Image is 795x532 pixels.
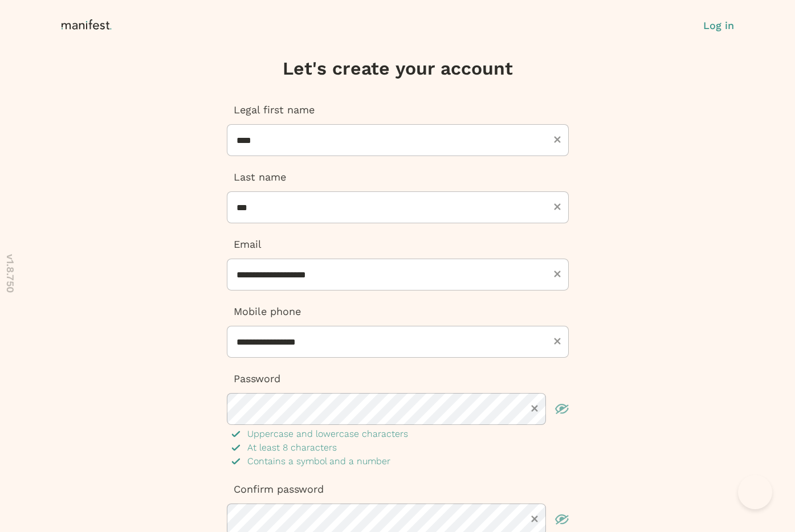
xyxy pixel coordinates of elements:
p: At least 8 characters [247,441,337,455]
h3: Let's create your account [227,57,569,80]
p: Legal first name [227,103,569,117]
button: Log in [703,18,734,33]
p: Password [227,371,569,386]
p: v 1.8.750 [3,254,18,293]
iframe: Toggle Customer Support [738,475,772,509]
p: Last name [227,170,569,185]
p: Contains a symbol and a number [247,455,390,468]
p: Email [227,237,569,252]
p: Mobile phone [227,304,569,319]
p: Uppercase and lowercase characters [247,427,408,441]
p: Confirm password [227,482,569,497]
